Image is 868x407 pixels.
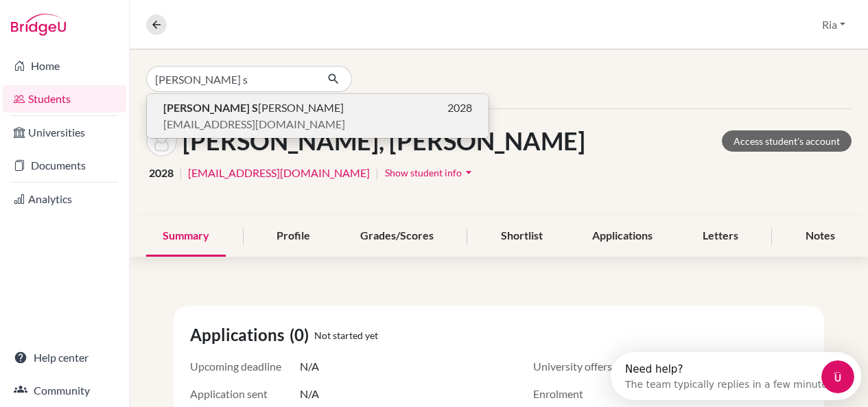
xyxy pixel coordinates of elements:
[183,126,585,156] h1: [PERSON_NAME], [PERSON_NAME]
[3,344,126,371] a: Help center
[290,323,314,347] span: (0)
[14,23,225,37] div: The team typically replies in a few minutes.
[149,165,174,181] span: 2028
[533,386,643,402] span: Enrolment
[3,119,126,146] a: Universities
[11,14,66,36] img: Bridge-U
[179,165,183,181] span: |
[190,323,290,347] span: Applications
[3,152,126,179] a: Documents
[384,162,476,183] button: Show student infoarrow_drop_down
[146,216,226,257] div: Summary
[190,358,300,375] span: Upcoming deadline
[533,358,643,375] span: University offers
[14,12,225,23] div: Need help?
[611,352,861,400] iframe: Intercom live chat discovery launcher
[344,216,450,257] div: Grades/Scores
[260,216,327,257] div: Profile
[462,165,476,179] i: arrow_drop_down
[3,185,126,213] a: Analytics
[314,328,378,342] span: Not started yet
[576,216,669,257] div: Applications
[722,130,852,152] a: Access student's account
[789,216,852,257] div: Notes
[300,386,319,402] span: N/A
[163,116,345,132] span: [EMAIL_ADDRESS][DOMAIN_NAME]
[3,377,126,404] a: Community
[3,85,126,113] a: Students
[686,216,755,257] div: Letters
[375,165,379,181] span: |
[385,167,462,178] span: Show student info
[163,101,258,114] b: [PERSON_NAME] S
[146,66,316,92] input: Find student by name...
[188,165,370,181] a: [EMAIL_ADDRESS][DOMAIN_NAME]
[484,216,559,257] div: Shortlist
[146,126,177,156] img: Kang Yeon Woo's avatar
[821,360,854,393] iframe: Intercom live chat
[147,94,489,138] button: [PERSON_NAME] S[PERSON_NAME]2028[EMAIL_ADDRESS][DOMAIN_NAME]
[3,52,126,80] a: Home
[816,12,852,38] button: Ria
[5,5,266,43] div: Open Intercom Messenger
[190,386,300,402] span: Application sent
[300,358,319,375] span: N/A
[163,100,344,116] span: [PERSON_NAME]
[447,100,472,116] span: 2028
